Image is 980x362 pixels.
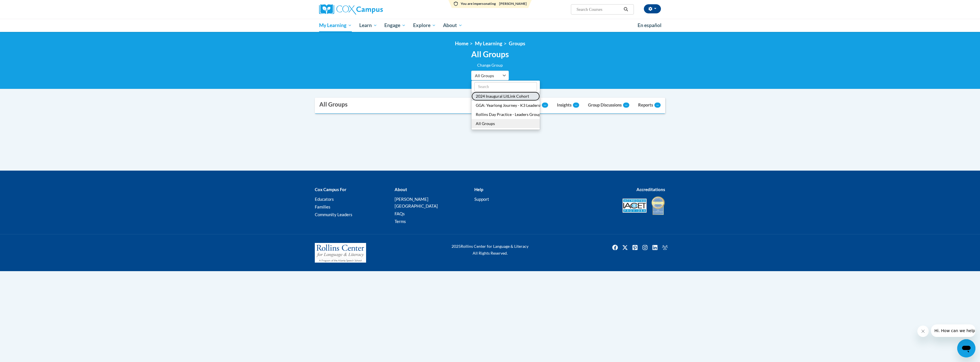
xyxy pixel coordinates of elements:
a: Pinterest [630,243,640,252]
span: -- [542,103,548,108]
span: My Learning [319,22,352,29]
b: Accreditations [636,187,665,192]
b: About [395,187,407,192]
a: FAQs [395,211,405,216]
iframe: Button to launch messaging window [957,339,975,357]
img: Facebook icon [611,243,620,252]
img: Cox Campus [319,4,383,15]
a: Group Discussions-- [584,98,634,113]
img: Accredited IACET® Provider [622,199,647,213]
label: Change Group [477,62,503,68]
b: Help [474,187,483,192]
a: [PERSON_NAME][GEOGRAPHIC_DATA] [395,197,438,208]
img: Pinterest icon [630,243,640,252]
a: Families [315,204,330,209]
a: Explore [409,19,440,32]
a: Instagram [640,243,650,252]
div: Rollins Center for Language & Literacy All Rights Reserved. [430,243,550,257]
img: LinkedIn icon [650,243,660,252]
img: Facebook group icon [660,243,669,252]
a: My Learning [315,19,356,32]
img: Rollins Center for Language & Literacy - A Program of the Atlanta Speech School [315,243,366,263]
h2: All Groups [471,50,509,59]
span: -- [623,103,629,108]
input: Search Courses [576,6,622,13]
a: Community Leaders [315,212,352,217]
span: Hi. How can we help? [3,4,46,9]
input: Search [474,82,537,92]
span: 2025 [452,244,461,249]
a: En español [634,19,665,31]
button: All Groups [471,71,509,80]
iframe: Close message [917,326,929,337]
a: Home [455,40,468,46]
img: Instagram icon [640,243,650,252]
span: About [443,22,462,29]
a: Terms [395,219,406,224]
span: Learn [359,22,377,29]
a: Engage [381,19,409,32]
a: Support [474,197,489,202]
a: Linkedin [650,243,660,252]
a: Learn [356,19,381,32]
button: Account Settings [644,4,661,13]
a: Twitter [620,243,630,252]
iframe: Message from company [931,324,975,337]
span: En español [638,22,661,28]
a: My Learning [475,40,502,46]
button: GGA: Yearlong Journey - K3 Leadership Cohort [471,101,540,110]
b: Cox Campus For [315,187,346,192]
button: Search [622,6,630,13]
img: IDA® Accredited [651,196,665,216]
img: Twitter icon [620,243,630,252]
button: Rollins Day Practice - Leaders Group [471,110,540,119]
div: Main menu [311,19,669,32]
a: Reports-- [634,98,665,113]
a: Facebook Group [660,243,669,252]
a: Facebook [611,243,620,252]
a: About [440,19,466,32]
span: -- [573,103,579,108]
span: Explore [413,22,436,29]
a: Insights-- [553,98,583,113]
span: -- [654,103,661,108]
a: Educators [315,197,334,202]
button: 2024 Inaugural LitLink Cohort [471,92,540,101]
a: Groups [509,40,525,46]
span: All Groups [475,73,498,79]
div: All Groups [319,101,348,108]
span: Engage [384,22,406,29]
